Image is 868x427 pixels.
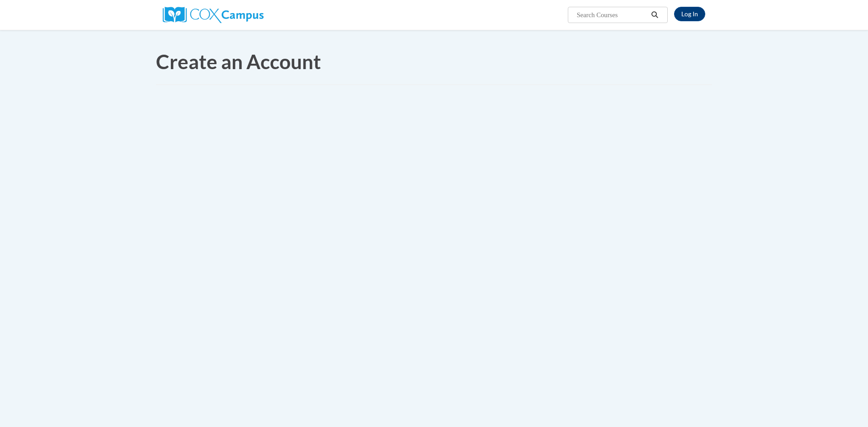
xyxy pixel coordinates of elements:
img: Cox Campus [163,7,264,23]
i:  [651,12,659,19]
a: Cox Campus [163,10,264,18]
input: Search Courses [576,9,648,20]
span: Create an Account [156,50,321,73]
button: Search [648,9,662,20]
a: Log In [674,7,705,21]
